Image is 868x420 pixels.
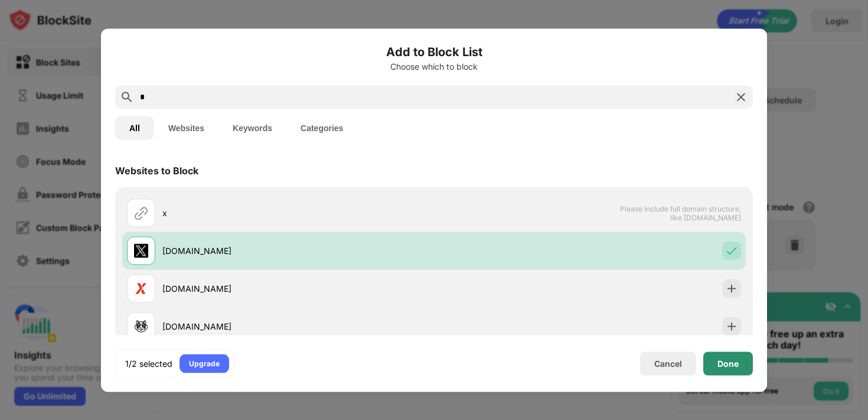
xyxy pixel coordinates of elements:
[134,243,148,258] img: favicons
[115,61,753,71] div: Choose which to block
[162,207,434,219] div: x
[654,359,682,369] div: Cancel
[162,320,434,333] div: [DOMAIN_NAME]
[218,116,286,139] button: Keywords
[134,281,148,295] img: favicons
[189,357,220,369] div: Upgrade
[134,319,148,333] img: favicons
[717,359,739,368] div: Done
[162,245,434,257] div: [DOMAIN_NAME]
[134,206,148,220] img: url.svg
[734,90,748,104] img: search-close
[115,43,753,60] h6: Add to Block List
[120,90,134,104] img: search.svg
[619,204,741,222] span: Please include full domain structure, like [DOMAIN_NAME]
[154,116,218,139] button: Websites
[162,282,434,295] div: [DOMAIN_NAME]
[125,357,172,369] div: 1/2 selected
[115,164,198,176] div: Websites to Block
[115,116,154,139] button: All
[286,116,357,139] button: Categories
